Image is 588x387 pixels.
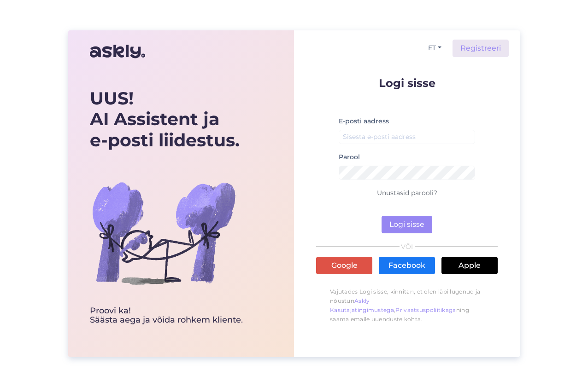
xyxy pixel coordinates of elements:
[90,306,243,325] div: Proovi ka! Säästa aega ja võida rohkem kliente.
[339,130,475,144] input: Sisesta e-posti aadress
[316,257,372,274] a: Google
[90,88,243,151] div: UUS! AI Assistent ja e-posti liidestus.
[424,41,445,55] button: ET
[90,40,145,63] img: Askly
[441,257,498,274] a: Apple
[339,116,389,126] label: E-posti aadress
[316,283,498,329] p: Vajutades Logi sisse, kinnitan, et olen läbi lugenud ja nõustun , ning saama emaile uuenduste kohta.
[330,297,394,313] a: Askly Kasutajatingimustega
[90,159,237,306] img: bg-askly
[339,152,360,162] label: Parool
[382,216,432,233] button: Logi sisse
[453,40,509,57] a: Registreeri
[379,257,435,274] a: Facebook
[395,306,456,313] a: Privaatsuspoliitikaga
[316,77,498,89] p: Logi sisse
[400,243,415,250] span: VÕI
[377,189,437,197] a: Unustasid parooli?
